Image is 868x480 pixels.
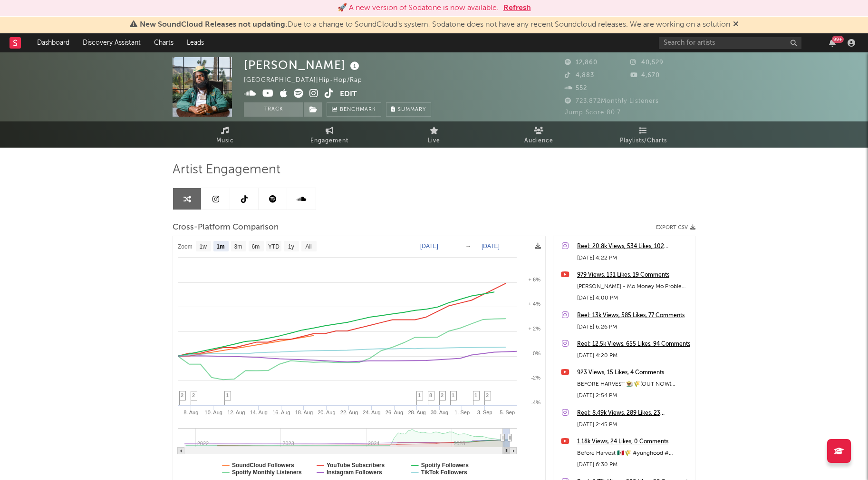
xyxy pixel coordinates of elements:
[486,121,591,148] a: Audience
[441,392,444,398] span: 2
[340,410,358,415] text: 22. Aug
[340,104,376,116] span: Benchmark
[252,243,260,250] text: 6m
[272,410,290,415] text: 16. Aug
[76,33,147,52] a: Discovery Assistant
[418,392,421,398] span: 1
[340,89,357,100] button: Edit
[327,462,385,469] text: YouTube Subscribers
[428,135,440,147] span: Live
[577,408,690,419] a: Reel: 8.49k Views, 289 Likes, 23 Comments
[577,350,690,361] div: [DATE] 4:20 PM
[577,390,690,401] div: [DATE] 2:54 PM
[386,102,431,117] button: Summary
[227,410,245,415] text: 12. Aug
[232,462,294,469] text: SoundCloud Followers
[431,410,448,415] text: 30. Aug
[577,379,690,390] div: BEFORE HARVEST 👨🏾‍🌾🌾(OUT NOW) #600ent #freestyle #yunghood
[577,459,690,470] div: [DATE] 6:30 PM
[577,448,690,459] div: Before Harvest 🇲🇽🌾 #yunghood #[GEOGRAPHIC_DATA] #600ent
[386,410,403,415] text: 26. Aug
[577,321,690,333] div: [DATE] 6:26 PM
[363,410,380,415] text: 24. Aug
[226,392,229,398] span: 1
[205,410,222,415] text: 10. Aug
[565,110,621,116] span: Jump Score: 80.7
[659,37,801,49] input: Search for artists
[429,392,432,398] span: 8
[577,270,690,281] a: 979 Views, 131 Likes, 19 Comments
[30,33,76,52] a: Dashboard
[173,121,277,148] a: Music
[454,410,470,415] text: 1. Sep
[474,392,477,398] span: 1
[565,98,659,104] span: 723,872 Monthly Listeners
[531,400,540,405] text: -4%
[630,60,664,66] span: 40,529
[832,36,844,43] div: 99 +
[733,21,739,29] span: Dismiss
[327,102,381,117] a: Benchmark
[147,33,180,52] a: Charts
[140,21,730,29] span: : Due to a change to SoundCloud's system, Sodatone does not have any recent Soundcloud releases. ...
[173,164,280,176] span: Artist Engagement
[565,85,587,91] span: 552
[421,462,469,469] text: Spotify Followers
[420,243,438,250] text: [DATE]
[577,241,690,252] a: Reel: 20.8k Views, 534 Likes, 102 Comments
[318,410,335,415] text: 20. Aug
[620,135,667,147] span: Playlists/Charts
[310,135,348,147] span: Engagement
[577,292,690,304] div: [DATE] 4:00 PM
[524,135,553,147] span: Audience
[577,367,690,379] a: 923 Views, 15 Likes, 4 Comments
[477,410,492,415] text: 3. Sep
[577,281,690,292] div: [PERSON_NAME] - Mo Money Mo Problems (Official Music Video)
[327,469,382,476] text: Instagram Followers
[268,243,280,250] text: YTD
[482,243,500,250] text: [DATE]
[591,121,695,148] a: Playlists/Charts
[338,2,499,14] div: 🚀 A new version of Sodatone is now available.
[503,2,531,14] button: Refresh
[630,72,660,79] span: 4,670
[465,243,471,250] text: →
[565,60,598,66] span: 12,860
[140,21,285,29] span: New SoundCloud Releases not updating
[178,243,193,250] text: Zoom
[183,410,198,415] text: 8. Aug
[180,33,211,52] a: Leads
[244,57,362,73] div: [PERSON_NAME]
[577,419,690,430] div: [DATE] 2:45 PM
[577,339,690,350] a: Reel: 12.5k Views, 655 Likes, 94 Comments
[295,410,313,415] text: 18. Aug
[531,375,540,380] text: -2%
[577,436,690,448] a: 1.18k Views, 24 Likes, 0 Comments
[452,392,454,398] span: 1
[565,72,594,79] span: 4,883
[829,39,836,47] button: 99+
[656,225,695,230] button: Export CSV
[500,410,515,415] text: 5. Sep
[421,469,467,476] text: TikTok Followers
[382,121,486,148] a: Live
[529,326,541,331] text: + 2%
[408,410,425,415] text: 28. Aug
[216,135,234,147] span: Music
[305,243,311,250] text: All
[398,107,426,112] span: Summary
[192,392,195,398] span: 2
[244,102,303,117] button: Track
[577,310,690,321] a: Reel: 13k Views, 585 Likes, 77 Comments
[200,243,207,250] text: 1w
[277,121,382,148] a: Engagement
[216,243,224,250] text: 1m
[533,350,540,356] text: 0%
